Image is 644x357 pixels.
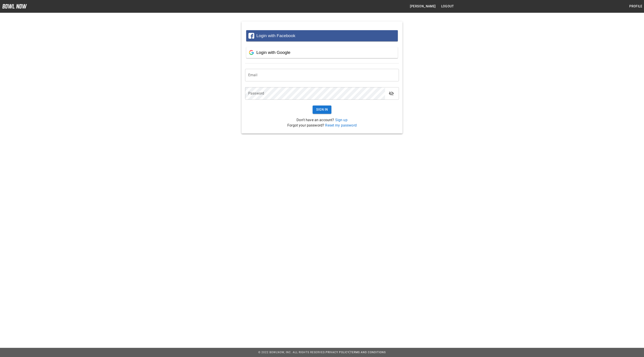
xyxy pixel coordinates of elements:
[2,4,27,8] img: logo
[256,33,295,38] span: Login with Facebook
[258,351,326,354] span: © 2022 BowlNow, Inc. All Rights Reserved.
[387,89,396,98] button: toggle password visibility
[335,118,347,122] a: Sign up
[245,117,399,123] p: Don't have an account?
[408,2,437,11] button: [PERSON_NAME]
[246,47,398,58] button: Login with Google
[313,106,332,114] button: Sign In
[350,351,386,354] a: Terms and Conditions
[246,30,398,41] button: Login with Facebook
[325,123,357,127] a: Reset my password
[326,351,349,354] a: Privacy Policy
[256,50,290,55] span: Login with Google
[439,2,455,11] button: Logout
[627,2,644,11] button: Profile
[245,123,399,128] p: Forgot your password?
